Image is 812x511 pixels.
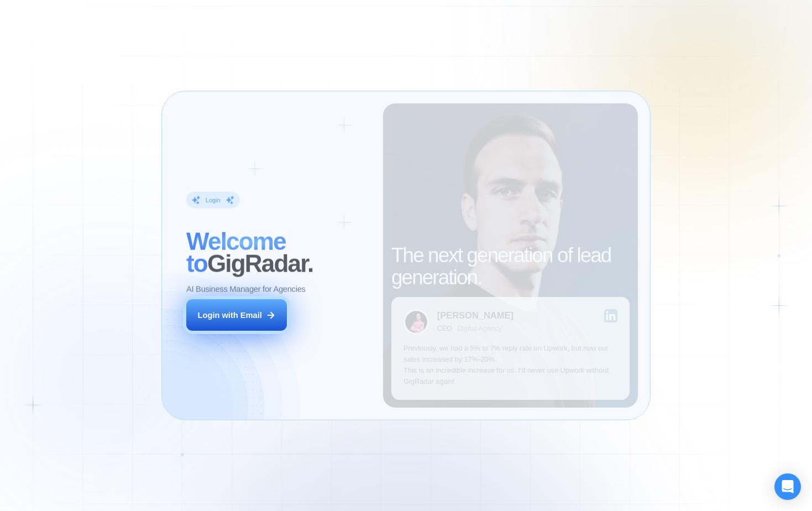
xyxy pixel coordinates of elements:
[437,325,452,333] div: CEO
[404,343,617,388] p: Previously, we had a 5% to 7% reply rate on Upwork, but now our sales increased by 17%-20%. This ...
[774,473,801,500] div: Open Intercom Messenger
[186,231,371,275] h2: ‍ GigRadar.
[206,196,221,204] div: Login
[186,228,286,277] span: Welcome to
[186,299,287,331] button: Login with Email
[186,283,306,294] p: AI Business Manager for Agencies
[457,325,502,333] div: Digital Agency
[391,244,630,289] h2: The next generation of lead generation.
[437,311,514,321] div: [PERSON_NAME]
[198,310,262,321] div: Login with Email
